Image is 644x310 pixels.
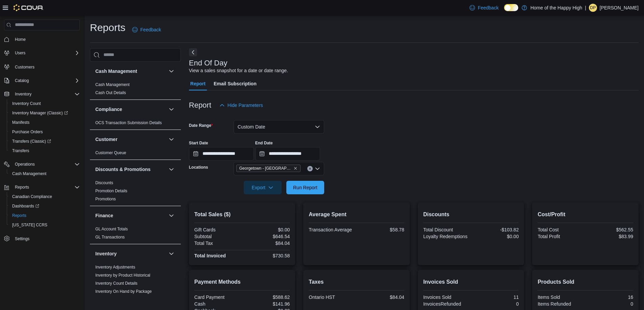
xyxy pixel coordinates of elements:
[243,294,290,300] div: $588.62
[15,91,31,97] span: Inventory
[9,147,32,155] a: Transfers
[167,165,175,173] button: Discounts & Promotions
[12,160,80,168] span: Operations
[243,227,290,232] div: $0.00
[1,160,82,169] button: Operations
[9,212,80,220] span: Reports
[167,105,175,113] button: Compliance
[9,221,80,229] span: Washington CCRS
[423,227,470,232] div: Total Discount
[95,197,116,201] a: Promotions
[95,106,122,113] h3: Compliance
[7,220,82,230] button: [US_STATE] CCRS
[1,34,82,44] button: Home
[95,250,117,257] h3: Inventory
[234,120,324,134] button: Custom Date
[90,149,181,160] div: Customer
[309,278,404,286] h2: Taxes
[478,4,498,11] span: Feedback
[12,63,37,71] a: Customers
[228,102,263,109] span: Hide Parameters
[90,81,181,100] div: Cash Management
[194,278,290,286] h2: Payment Methods
[190,77,206,90] span: Report
[9,128,46,136] a: Purchase Orders
[244,181,282,194] button: Export
[95,90,126,95] a: Cash Out Details
[95,188,127,194] span: Promotion Details
[95,120,162,125] a: OCS Transaction Submission Details
[12,129,43,135] span: Purchase Orders
[95,196,116,202] span: Promotions
[95,289,152,294] span: Inventory On Hand by Package
[95,180,113,185] a: Discounts
[15,37,26,42] span: Home
[12,120,29,125] span: Manifests
[7,108,82,118] a: Inventory Manager (Classic)
[189,67,288,74] div: View a sales snapshot for a date or date range.
[189,147,254,161] input: Press the down key to open a popover containing a calendar.
[189,123,213,128] label: Date Range
[167,250,175,258] button: Inventory
[1,62,82,72] button: Customers
[12,222,47,228] span: [US_STATE] CCRS
[9,137,54,145] a: Transfers (Classic)
[189,165,208,170] label: Locations
[15,185,29,190] span: Reports
[1,234,82,244] button: Settings
[140,26,161,33] span: Feedback
[9,202,42,210] a: Dashboards
[423,234,470,239] div: Loyalty Redemptions
[12,183,80,191] span: Reports
[95,264,135,270] span: Inventory Adjustments
[255,147,320,161] input: Press the down key to open a popover containing a calendar.
[293,184,317,191] span: Run Report
[12,194,52,199] span: Canadian Compliance
[423,210,519,219] h2: Discounts
[95,265,135,270] a: Inventory Adjustments
[12,160,38,168] button: Operations
[236,165,301,172] span: Georgetown - Mountainview - Fire & Flower
[12,101,41,106] span: Inventory Count
[315,166,320,171] button: Open list of options
[12,139,51,144] span: Transfers (Classic)
[9,118,32,126] a: Manifests
[7,127,82,137] button: Purchase Orders
[95,150,126,155] a: Customer Queue
[15,78,29,83] span: Catalog
[590,4,596,12] span: DP
[12,235,32,243] a: Settings
[194,294,241,300] div: Card Payment
[255,140,273,146] label: End Date
[194,227,241,232] div: Gift Cards
[4,32,80,261] nav: Complex example
[243,253,290,258] div: $730.58
[95,106,166,113] button: Compliance
[585,4,586,12] p: |
[90,119,181,130] div: Compliance
[217,98,266,112] button: Hide Parameters
[423,278,519,286] h2: Invoices Sold
[9,193,55,201] a: Canadian Compliance
[95,281,138,286] span: Inventory Count Details
[423,294,470,300] div: Invoices Sold
[472,227,519,232] div: -$103.82
[1,76,82,85] button: Catalog
[9,221,50,229] a: [US_STATE] CCRS
[309,227,355,232] div: Transaction Average
[423,301,470,307] div: InvoicesRefunded
[587,234,633,239] div: $83.99
[95,212,113,219] h3: Finance
[12,234,80,243] span: Settings
[9,202,80,210] span: Dashboards
[95,136,117,143] h3: Customer
[9,118,80,126] span: Manifests
[12,77,31,85] button: Catalog
[194,210,290,219] h2: Total Sales ($)
[95,136,166,143] button: Customer
[12,183,32,191] button: Reports
[12,49,28,57] button: Users
[286,181,324,194] button: Run Report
